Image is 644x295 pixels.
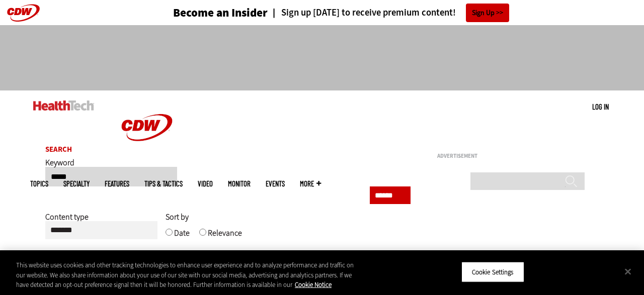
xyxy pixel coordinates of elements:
a: Video [198,180,213,187]
span: Sort by [166,212,189,222]
label: Date [174,228,190,246]
img: Home [33,101,94,111]
span: Specialty [63,180,90,187]
span: Topics [30,180,48,187]
div: This website uses cookies and other tracking technologies to enhance user experience and to analy... [16,260,354,290]
img: Home [109,90,185,165]
a: Features [105,180,129,187]
button: Close [617,260,639,282]
h3: Become an Insider [173,7,268,19]
a: Tips & Tactics [144,180,183,187]
iframe: advertisement [437,163,588,288]
a: Sign up [DATE] to receive premium content! [268,8,456,18]
label: Relevance [208,228,242,246]
a: CDW [109,157,185,167]
a: Events [266,180,285,187]
a: Log in [592,102,609,111]
iframe: advertisement [139,35,505,80]
a: MonITor [228,180,251,187]
button: Cookie Settings [461,261,524,282]
a: Sign Up [466,4,509,22]
span: More [300,180,321,187]
a: More information about your privacy [295,280,332,289]
a: Become an Insider [135,7,268,19]
div: User menu [592,102,609,112]
label: Content type [45,212,89,230]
